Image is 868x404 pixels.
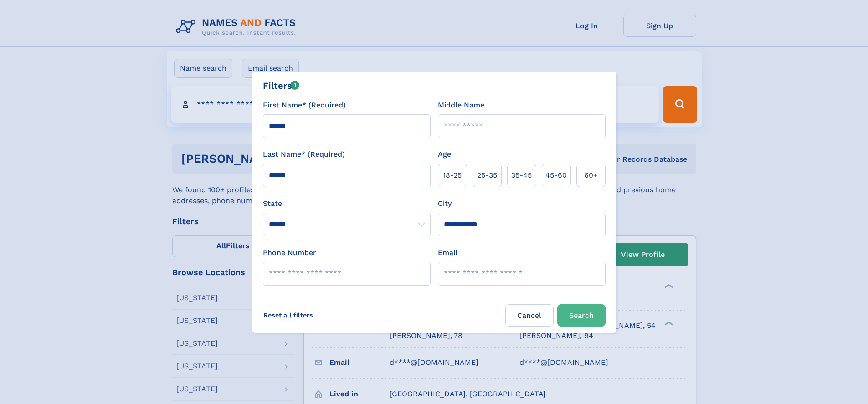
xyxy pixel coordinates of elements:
[505,304,554,327] label: Cancel
[443,170,462,181] span: 18‑25
[263,100,346,111] label: First Name* (Required)
[511,170,532,181] span: 35‑45
[263,79,300,92] div: Filters
[438,247,457,258] label: Email
[263,198,431,209] label: State
[477,170,497,181] span: 25‑35
[438,100,484,111] label: Middle Name
[257,304,319,326] label: Reset all filters
[263,247,316,258] label: Phone Number
[557,304,606,327] button: Search
[545,170,567,181] span: 45‑60
[263,149,345,160] label: Last Name* (Required)
[438,149,451,160] label: Age
[438,198,452,209] label: City
[584,170,598,181] span: 60+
